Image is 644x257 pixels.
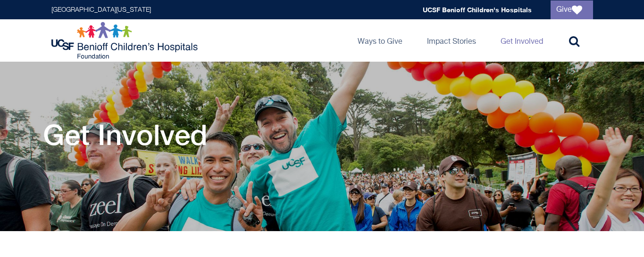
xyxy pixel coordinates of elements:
[493,19,551,62] a: Get Involved
[419,19,484,62] a: Impact Stories
[423,6,532,14] a: UCSF Benioff Children's Hospitals
[43,118,208,151] h1: Get Involved
[350,19,410,62] a: Ways to Give
[51,22,200,59] img: Logo for UCSF Benioff Children's Hospitals Foundation
[551,0,593,19] a: Give
[51,7,151,13] a: [GEOGRAPHIC_DATA][US_STATE]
